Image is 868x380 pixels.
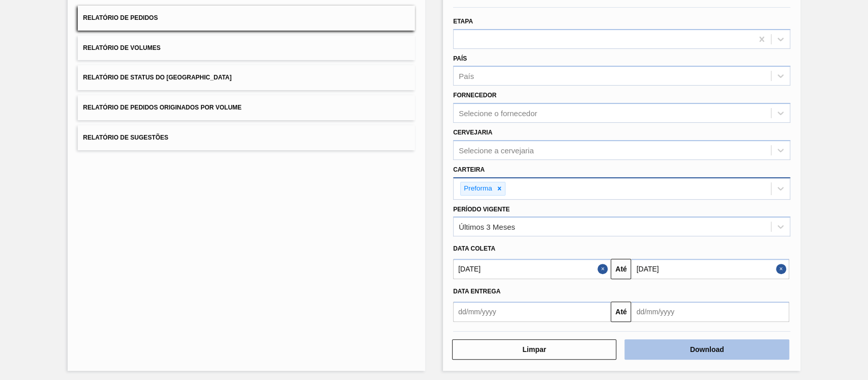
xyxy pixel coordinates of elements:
[453,259,611,279] input: dd/mm/yyyy
[83,104,242,111] span: Relatório de Pedidos Originados por Volume
[459,223,515,231] div: Últimos 3 Meses
[611,302,631,322] button: Até
[78,6,415,31] button: Relatório de Pedidos
[453,302,611,322] input: dd/mm/yyyy
[453,288,500,295] span: Data entrega
[453,18,473,25] label: Etapa
[78,65,415,90] button: Relatório de Status do [GEOGRAPHIC_DATA]
[459,72,474,80] div: País
[611,259,631,279] button: Até
[453,92,496,99] label: Fornecedor
[453,129,492,136] label: Cervejaria
[83,74,231,81] span: Relatório de Status do [GEOGRAPHIC_DATA]
[452,339,616,360] button: Limpar
[776,259,789,279] button: Close
[453,206,510,213] label: Período Vigente
[459,146,534,154] div: Selecione a cervejaria
[461,182,494,195] div: Preforma
[631,259,789,279] input: dd/mm/yyyy
[78,125,415,150] button: Relatório de Sugestões
[459,109,537,118] div: Selecione o fornecedor
[83,134,168,141] span: Relatório de Sugestões
[83,44,160,51] span: Relatório de Volumes
[78,95,415,120] button: Relatório de Pedidos Originados por Volume
[453,166,485,173] label: Carteira
[78,36,415,61] button: Relatório de Volumes
[453,55,467,62] label: País
[453,245,495,252] span: Data coleta
[597,259,611,279] button: Close
[624,339,789,360] button: Download
[631,302,789,322] input: dd/mm/yyyy
[83,14,158,21] span: Relatório de Pedidos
